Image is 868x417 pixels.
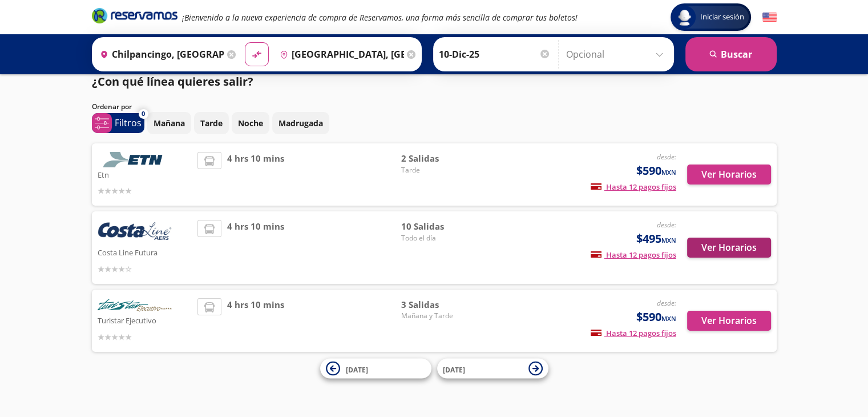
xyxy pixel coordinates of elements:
em: desde: [657,220,676,230]
button: Ver Horarios [687,311,771,331]
span: [DATE] [443,364,465,374]
small: MXN [661,314,676,323]
img: Etn [98,152,172,167]
span: 2 Salidas [401,152,481,165]
span: Tarde [401,165,481,175]
p: Turistar Ejecutivo [98,313,192,327]
input: Buscar Destino [275,40,404,69]
p: Madrugada [278,117,323,129]
p: Filtros [115,116,142,130]
em: desde: [657,298,676,308]
p: Tarde [200,117,223,129]
span: 4 hrs 10 mins [227,298,284,343]
p: Mañana [154,117,185,129]
small: MXN [661,168,676,177]
input: Buscar Origen [95,40,224,69]
span: $495 [636,230,676,247]
span: Todo el día [401,233,481,243]
button: Tarde [194,112,229,134]
span: 4 hrs 10 mins [227,152,284,197]
button: Noche [232,112,269,134]
em: desde: [657,152,676,162]
span: 4 hrs 10 mins [227,220,284,275]
input: Elegir Fecha [439,40,551,69]
span: Mañana y Tarde [401,311,481,321]
span: Hasta 12 pagos fijos [591,250,676,260]
p: Etn [98,167,192,181]
a: Brand Logo [92,7,177,27]
span: 10 Salidas [401,220,481,233]
small: MXN [661,236,676,244]
p: Noche [238,117,263,129]
button: Ver Horarios [687,165,771,185]
p: Costa Line Futura [98,245,192,259]
p: Ordenar por [92,102,132,112]
span: 0 [142,109,145,119]
button: English [762,10,777,25]
span: Hasta 12 pagos fijos [591,328,676,338]
p: ¿Con qué línea quieres salir? [92,73,253,90]
i: Brand Logo [92,7,177,24]
span: [DATE] [346,364,368,374]
button: [DATE] [437,359,548,379]
span: 3 Salidas [401,298,481,311]
img: Costa Line Futura [98,220,172,245]
span: $590 [636,308,676,326]
button: Ver Horarios [687,238,771,258]
em: ¡Bienvenido a la nueva experiencia de compra de Reservamos, una forma más sencilla de comprar tus... [182,12,578,23]
button: Madrugada [272,112,329,134]
button: Mañana [147,112,191,134]
span: Iniciar sesión [696,11,749,23]
input: Opcional [566,40,668,69]
button: [DATE] [320,359,431,379]
button: Buscar [685,37,777,71]
span: Hasta 12 pagos fijos [591,182,676,192]
button: 0Filtros [92,113,144,133]
span: $590 [636,162,676,179]
img: Turistar Ejecutivo [98,298,172,314]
